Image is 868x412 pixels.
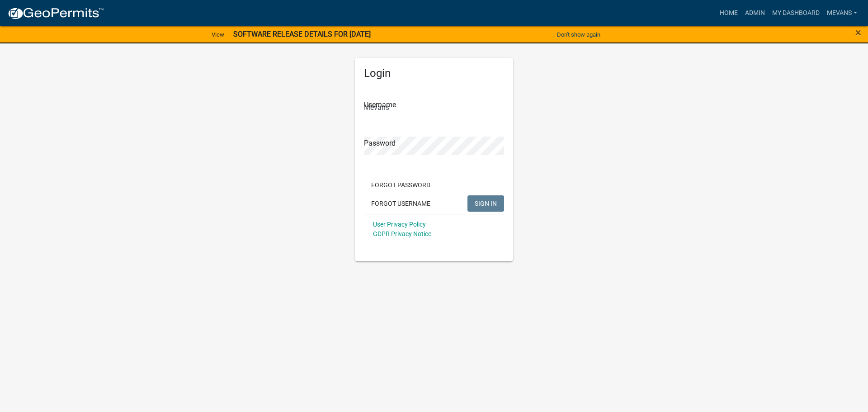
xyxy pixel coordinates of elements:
[475,199,497,207] span: SIGN IN
[364,177,438,193] button: Forgot Password
[716,5,741,22] a: Home
[823,5,861,22] a: Mevans
[364,195,438,212] button: Forgot Username
[855,26,861,39] span: ×
[741,5,769,22] a: Admin
[233,30,371,38] strong: SOFTWARE RELEASE DETAILS FOR [DATE]
[373,230,431,237] a: GDPR Privacy Notice
[467,195,504,212] button: SIGN IN
[855,27,861,38] button: Close
[553,27,604,42] button: Don't show again
[373,221,426,228] a: User Privacy Policy
[208,27,228,42] a: View
[769,5,823,22] a: My Dashboard
[364,67,504,80] h5: Login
